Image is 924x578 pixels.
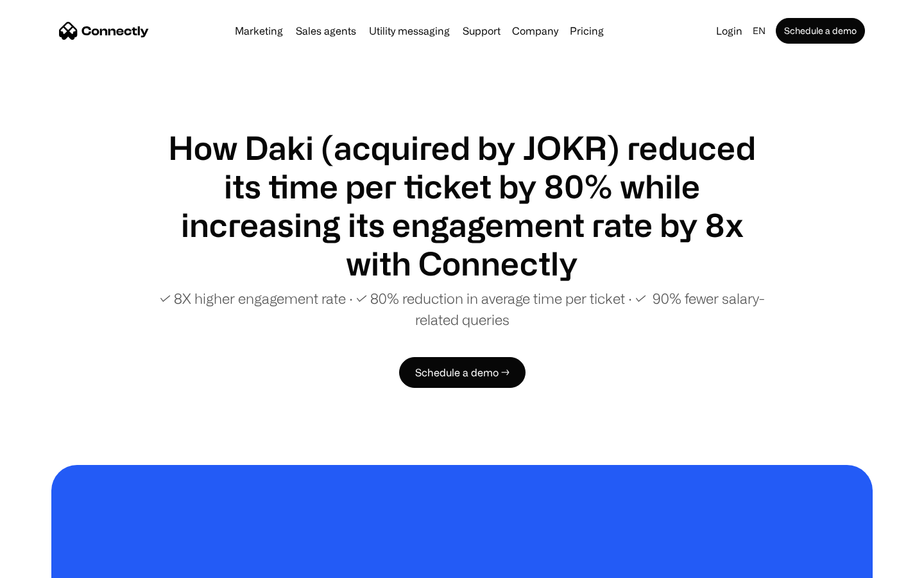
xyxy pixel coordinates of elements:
[154,288,770,330] p: ✓ 8X higher engagement rate ∙ ✓ 80% reduction in average time per ticket ∙ ✓ 90% fewer salary-rel...
[364,26,455,36] a: Utility messaging
[230,26,288,36] a: Marketing
[154,128,770,283] h1: How Daki (acquired by JOKR) reduced its time per ticket by 80% while increasing its engagement ra...
[512,22,558,40] div: Company
[748,22,773,40] div: en
[399,357,526,388] a: Schedule a demo →
[26,556,77,574] ul: Language list
[59,21,149,40] a: home
[508,22,562,40] div: Company
[291,26,361,36] a: Sales agents
[458,26,506,36] a: Support
[13,554,77,574] aside: Language selected: English
[753,22,766,40] div: en
[711,22,748,40] a: Login
[776,18,865,44] a: Schedule a demo
[565,26,609,36] a: Pricing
